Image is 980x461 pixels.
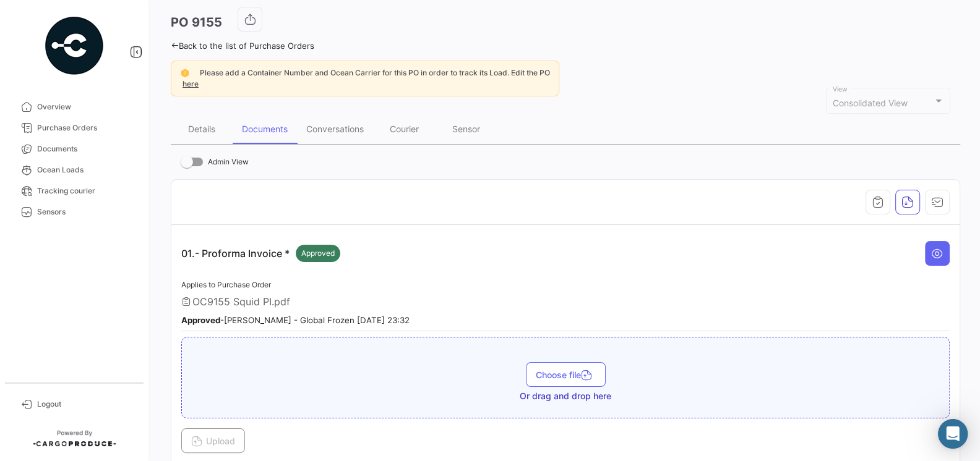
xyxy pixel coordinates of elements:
div: Documents [242,124,288,134]
span: Ocean Loads [37,164,134,176]
span: Approved [301,248,335,259]
span: Upload [191,436,235,446]
a: Ocean Loads [10,159,139,180]
a: here [180,79,201,88]
button: Choose file [526,362,606,387]
div: Conversations [306,124,364,134]
span: Admin View [208,154,249,169]
img: powered-by.png [43,15,105,77]
a: Overview [10,96,139,117]
div: Courier [390,124,419,134]
span: Consolidated View [833,98,908,108]
span: Choose file [536,370,596,380]
a: Purchase Orders [10,117,139,138]
span: Documents [37,143,134,154]
span: Applies to Purchase Order [181,280,271,289]
span: Tracking courier [37,185,134,197]
p: 01.- Proforma Invoice * [181,245,340,262]
span: Please add a Container Number and Ocean Carrier for this PO in order to track its Load. Edit the PO [200,68,550,77]
span: OC9155 Squid PI.pdf [192,295,290,308]
h3: PO 9155 [171,14,222,31]
span: Sensors [37,206,134,218]
span: Overview [37,101,134,112]
span: Or drag and drop here [520,390,611,402]
a: Back to the list of Purchase Orders [171,41,314,51]
a: Tracking courier [10,180,139,201]
a: Sensors [10,201,139,222]
div: Details [188,124,215,134]
small: - [PERSON_NAME] - Global Frozen [DATE] 23:32 [181,315,410,325]
b: Approved [181,315,220,325]
button: Upload [181,428,245,453]
div: Abrir Intercom Messenger [938,419,968,449]
span: Purchase Orders [37,122,134,133]
a: Documents [10,138,139,159]
div: Sensor [452,124,480,134]
span: Logout [37,399,134,410]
